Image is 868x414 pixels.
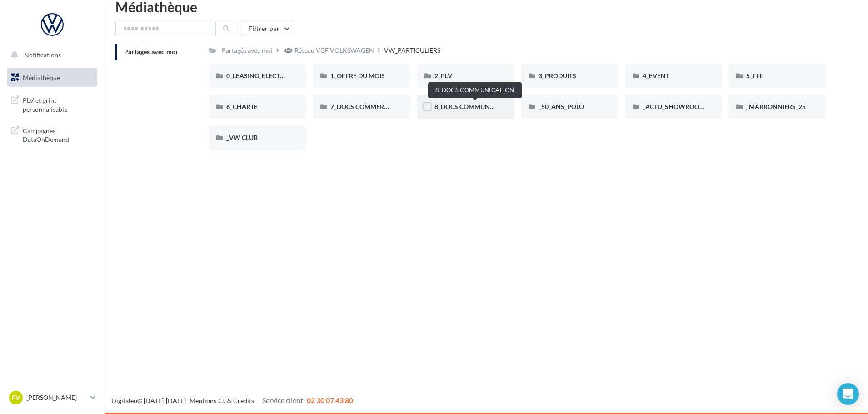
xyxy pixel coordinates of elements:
[26,393,87,402] p: [PERSON_NAME]
[643,72,669,80] span: 4_EVENT
[330,103,404,110] span: 7_DOCS COMMERCIAUX
[226,72,299,80] span: 0_LEASING_ELECTRIQUE
[24,51,61,59] span: Notifications
[643,103,705,110] span: _ACTU_SHOWROOM
[124,48,178,55] span: Partagés avec moi
[262,396,303,404] span: Service client
[241,21,294,36] button: Filtrer par
[23,94,94,114] span: PLV et print personnalisable
[5,68,99,87] a: Médiathèque
[5,121,99,148] a: Campagnes DataOnDemand
[111,397,353,404] span: © [DATE]-[DATE] - - -
[226,103,258,110] span: 6_CHARTE
[219,397,231,404] a: CGS
[5,90,99,117] a: PLV et print personnalisable
[539,103,584,110] span: _50_ANS_POLO
[23,125,94,144] span: Campagnes DataOnDemand
[5,45,95,65] button: Notifications
[330,72,385,80] span: 1_OFFRE DU MOIS
[428,82,522,98] div: 8_DOCS COMMUNICATION
[837,383,859,405] div: Open Intercom Messenger
[111,397,137,404] a: Digitaleo
[12,393,20,402] span: FV
[222,46,273,55] div: Partagés avec moi
[746,72,763,80] span: 5_FFF
[434,72,452,80] span: 2_PLV
[226,134,258,141] span: _VW CLUB
[233,397,254,404] a: Crédits
[23,74,60,81] span: Médiathèque
[190,397,216,404] a: Mentions
[294,46,374,55] div: Réseau VGF VOLKSWAGEN
[746,103,806,110] span: _MARRONNIERS_25
[434,103,515,110] span: 8_DOCS COMMUNICATION
[539,72,576,80] span: 3_PRODUITS
[7,389,97,406] a: FV [PERSON_NAME]
[307,396,353,404] span: 02 30 07 43 80
[384,46,440,55] div: VW_PARTICULIERS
